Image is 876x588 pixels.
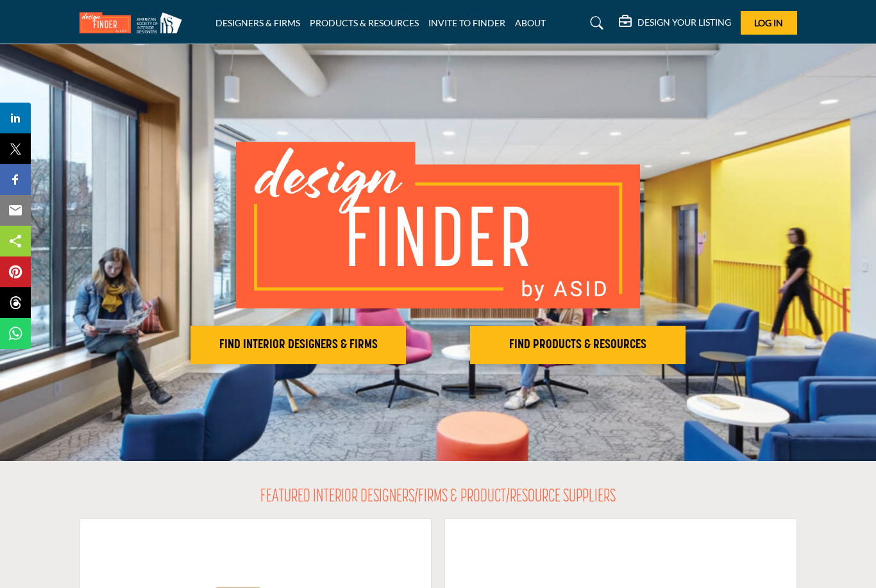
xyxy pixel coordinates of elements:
[637,17,731,28] h5: DESIGN YOUR LISTING
[215,17,300,28] a: DESIGNERS & FIRMS
[754,17,783,28] span: Log In
[236,142,640,308] img: image
[260,487,616,508] h2: FEATURED INTERIOR DESIGNERS/FIRMS & PRODUCT/RESOURCE SUPPLIERS
[515,17,546,28] a: ABOUT
[310,17,419,28] a: PRODUCTS & RESOURCES
[619,15,731,31] div: DESIGN YOUR LISTING
[194,337,402,353] h2: FIND INTERIOR DESIGNERS & FIRMS
[470,326,686,364] button: FIND PRODUCTS & RESOURCES
[741,11,797,35] button: Log In
[80,12,189,33] img: Site Logo
[428,17,505,28] a: INVITE TO FINDER
[190,326,406,364] button: FIND INTERIOR DESIGNERS & FIRMS
[578,13,612,33] a: Search
[474,337,682,353] h2: FIND PRODUCTS & RESOURCES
